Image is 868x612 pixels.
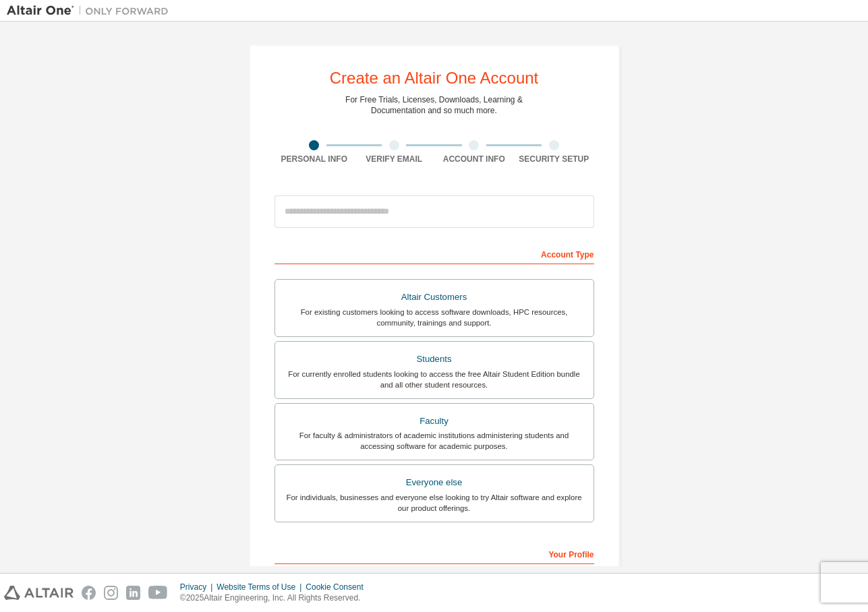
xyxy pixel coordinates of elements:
div: For currently enrolled students looking to access the free Altair Student Edition bundle and all ... [283,369,585,390]
div: Personal Info [274,154,355,164]
div: For faculty & administrators of academic institutions administering students and accessing softwa... [283,430,585,452]
div: For existing customers looking to access software downloads, HPC resources, community, trainings ... [283,307,585,328]
p: © 2025 Altair Engineering, Inc. All Rights Reserved. [180,592,372,604]
div: Security Setup [514,154,594,164]
div: Altair Customers [283,288,585,307]
img: linkedin.svg [126,586,140,600]
div: For individuals, businesses and everyone else looking to try Altair software and explore our prod... [283,492,585,514]
div: Account Info [434,154,515,164]
img: instagram.svg [104,586,118,600]
div: Students [283,350,585,369]
img: altair_logo.svg [4,586,74,600]
div: Verify Email [354,154,434,164]
div: Cookie Consent [306,582,371,592]
div: Your Profile [274,543,594,564]
div: Everyone else [283,473,585,492]
div: Website Terms of Use [216,582,306,592]
img: Altair One [7,4,175,18]
div: For Free Trials, Licenses, Downloads, Learning & Documentation and so much more. [345,94,523,116]
img: facebook.svg [82,586,96,600]
img: youtube.svg [148,586,168,600]
div: Faculty [283,412,585,431]
div: Create an Altair One Account [330,70,539,86]
div: Account Type [274,243,594,264]
div: Privacy [180,582,216,592]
